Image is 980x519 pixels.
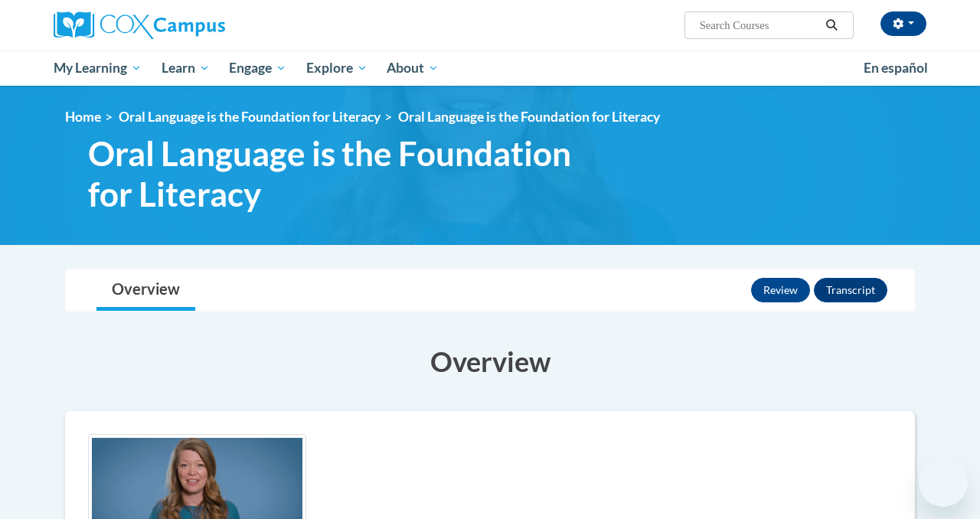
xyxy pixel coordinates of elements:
[377,51,449,86] a: About
[814,278,887,302] button: Transcript
[821,16,844,34] button: Search
[919,458,968,507] iframe: Button to launch messaging window
[825,20,839,31] i: 
[65,342,915,380] h3: Overview
[854,52,938,84] a: En español
[119,109,381,125] a: Oral Language is the Foundation for Literacy
[65,109,101,125] a: Home
[162,59,210,77] span: Learn
[152,51,220,86] a: Learn
[306,59,367,77] span: Explore
[398,109,660,125] span: Oral Language is the Foundation for Literacy
[54,59,142,77] span: My Learning
[229,59,286,77] span: Engage
[54,11,329,39] a: Cox Campus
[88,133,616,214] span: Oral Language is the Foundation for Literacy
[96,270,195,311] a: Overview
[864,60,928,76] span: En español
[219,51,296,86] a: Engage
[44,51,152,86] a: My Learning
[42,51,938,86] div: Main menu
[296,51,377,86] a: Explore
[387,59,439,77] span: About
[698,16,821,34] input: Search Courses
[751,278,810,302] button: Review
[880,11,926,36] button: Account Settings
[54,11,225,39] img: Cox Campus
